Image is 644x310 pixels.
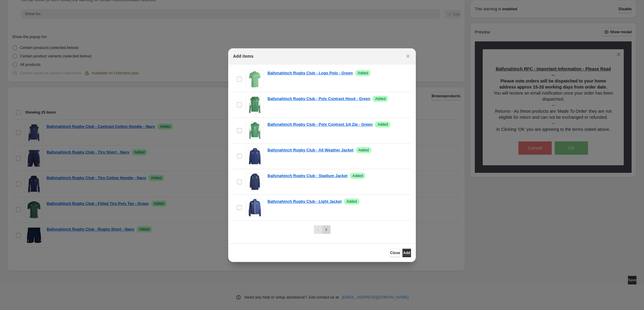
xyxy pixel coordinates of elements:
nav: Pagination [314,225,330,234]
a: Ballynahinch Rugby Club - Poly Contrast 1/4 Zip - Green [268,121,373,128]
span: Added [347,199,357,204]
img: Ballynahinch Rugby Club - Light Jacket [246,199,264,217]
img: Ballynahinch Rugby Club - Stadium Jacket [246,173,264,191]
span: Added [358,71,368,76]
a: Ballynahinch Rugby Club - All Weather Jacket [268,147,353,153]
img: Ballynahinch Rugby Club - Logo Polo - Green [246,70,264,88]
button: Add [402,249,411,257]
span: Added [377,122,388,127]
img: Ballynahinch Rugby Club - Poly Contrast 1/4 Zip - Green [246,121,264,140]
img: Ballynahinch Rugby Club - All Weather Jacket [246,147,264,165]
button: Next [322,225,330,234]
button: Close [404,52,412,60]
span: Added [375,96,386,101]
h2: Add items [233,53,254,59]
span: Added [352,173,363,178]
a: Ballynahinch Rugby Club - Logo Polo - Green [268,70,353,76]
a: Ballynahinch Rugby Club - Stadium Jacket [268,173,347,179]
span: Close [390,250,400,255]
span: Add [403,250,410,255]
img: Ballynahinch Rugby Club - Poly Contrast Hood - Green [246,96,264,114]
a: Ballynahinch Rugby Club - Poly Contrast Hood - Green [268,96,370,102]
button: Close [390,249,400,257]
a: Ballynahinch Rugby Club - Light Jacket [268,199,342,205]
span: Added [358,148,369,153]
